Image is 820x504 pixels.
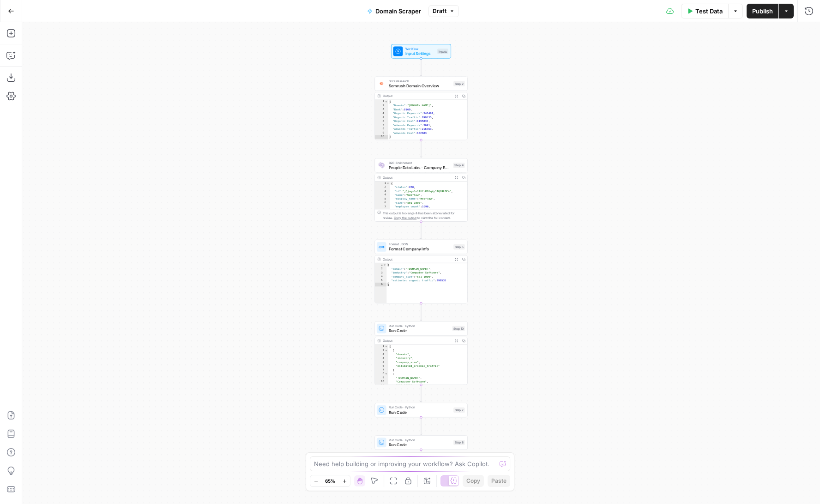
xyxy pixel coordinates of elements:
span: B2B Enrichment [389,160,451,165]
span: Semrush Domain Overview [389,83,451,89]
div: 4 [375,112,388,115]
div: 4 [375,275,386,279]
div: 9 [375,131,388,135]
span: Input Settings [405,50,435,56]
g: Edge from step_10 to step_7 [420,385,422,402]
span: Toggle code folding, rows 8 through 13 [385,372,388,376]
span: Run Code · Python [389,323,450,328]
div: This output is too large & has been abbreviated for review. to view the full content. [383,211,465,220]
button: Domain Scraper [362,4,427,18]
button: Paste [488,475,510,487]
span: Run Code · Python [389,405,451,410]
g: Edge from step_7 to step_8 [420,417,422,435]
g: Edge from step_5 to step_10 [420,304,422,321]
div: 2 [375,185,390,189]
span: 65% [325,477,335,485]
div: 1 [375,100,388,103]
div: 2 [375,104,388,108]
span: Copy [466,477,480,485]
div: Step 5 [453,244,465,250]
div: Step 10 [452,326,465,331]
div: 3 [375,108,388,111]
div: Output [383,257,451,261]
button: Copy [463,475,484,487]
g: Edge from step_2 to step_4 [420,140,422,158]
div: 7 [375,123,388,127]
div: Output [383,339,451,343]
span: Run Code [389,409,451,415]
g: Edge from start to step_2 [420,59,422,76]
img: 4e4w6xi9sjogcjglmt5eorgxwtyu [379,81,385,86]
div: 7 [375,368,388,372]
div: Step 8 [453,440,465,445]
div: 1 [375,263,386,267]
span: SEO Research [389,79,451,83]
div: Step 7 [453,407,465,413]
span: Run Code [389,442,451,448]
div: Run Code · PythonRun CodeStep 8 [374,435,467,449]
div: 6 [375,283,386,286]
span: Run Code [389,328,450,334]
div: 6 [375,201,390,205]
div: Inputs [437,49,448,54]
div: WorkflowInput SettingsInputs [374,44,467,58]
div: Run Code · PythonRun CodeStep 7 [374,403,467,417]
span: Toggle code folding, rows 1 through 10 [385,100,388,103]
div: 3 [375,189,390,193]
div: B2B EnrichmentPeople Data Labs - Company EnrichmentStep 4Output{ "status":200, "id":"jQjugsJnllHC... [374,158,467,222]
div: 4 [375,193,390,197]
div: 2 [375,267,386,271]
div: 3 [375,352,388,356]
span: Toggle code folding, rows 1 through 6 [383,263,386,267]
button: Publish [747,4,778,18]
div: 5 [375,279,386,282]
div: Format JSONFormat Company InfoStep 5Output{ "domain":"[DOMAIN_NAME]", "industry":"Computer Softwa... [374,240,467,304]
div: Output [383,175,451,180]
button: Draft [428,5,459,17]
div: 5 [375,197,390,201]
div: 4 [375,356,388,360]
div: 10 [375,380,388,383]
div: Output [383,94,451,98]
img: lpaqdqy7dn0qih3o8499dt77wl9d [379,162,385,168]
span: Test Data [695,6,723,16]
span: Format JSON [389,242,451,246]
button: Test Data [681,4,728,18]
span: Toggle code folding, rows 2 through 7 [385,349,388,352]
span: People Data Labs - Company Enrichment [389,164,451,170]
span: Paste [491,477,506,485]
span: Publish [752,6,773,16]
div: 5 [375,360,388,364]
div: 8 [375,372,388,376]
div: 3 [375,271,386,274]
span: Workflow [405,46,435,51]
div: 6 [375,364,388,368]
span: Domain Scraper [375,6,421,16]
div: Step 4 [453,163,464,168]
div: 9 [375,376,388,380]
div: 10 [375,135,388,139]
div: 5 [375,115,388,119]
div: 8 [375,127,388,131]
div: 2 [375,349,388,352]
div: 7 [375,205,390,209]
div: 1 [375,182,390,185]
span: Draft [433,7,446,15]
div: 1 [375,345,388,348]
div: Run Code · PythonRun CodeStep 10Output[ [ "domain", "industry", "company_size", "estimated_organi... [374,321,467,385]
span: Run Code · Python [389,437,451,442]
div: Step 2 [453,81,465,86]
span: Toggle code folding, rows 1 through 175 [386,182,390,185]
div: SEO ResearchSemrush Domain OverviewStep 2Output{ "Domain":"[DOMAIN_NAME]", "Rank":8160, "Organic ... [374,77,467,140]
div: 6 [375,119,388,123]
g: Edge from step_4 to step_5 [420,222,422,239]
span: Toggle code folding, rows 1 through 14 [385,345,388,348]
span: Format Company Info [389,246,451,252]
div: 11 [375,384,388,388]
span: Copy the output [394,216,416,220]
